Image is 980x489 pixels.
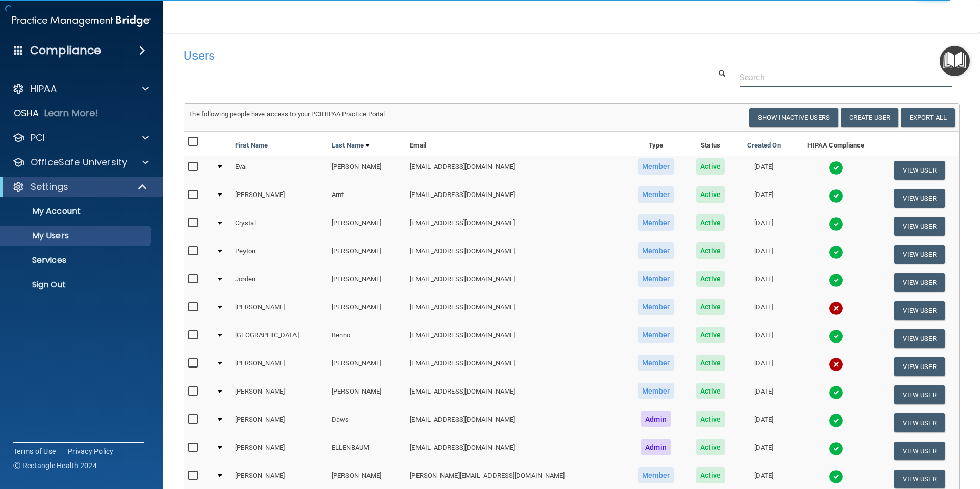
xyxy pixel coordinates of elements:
[7,206,146,216] p: My Account
[894,357,945,376] button: View User
[31,83,57,95] p: HIPAA
[894,442,945,460] button: View User
[641,439,671,455] span: Admin
[231,184,328,212] td: [PERSON_NAME]
[696,186,725,203] span: Active
[328,381,406,409] td: [PERSON_NAME]
[829,301,843,315] img: cross.ca9f0e7f.svg
[231,381,328,409] td: [PERSON_NAME]
[328,325,406,353] td: Benno
[626,132,685,156] th: Type
[231,353,328,381] td: [PERSON_NAME]
[696,214,725,231] span: Active
[736,240,792,268] td: [DATE]
[696,271,725,287] span: Active
[328,353,406,381] td: [PERSON_NAME]
[328,184,406,212] td: Arnt
[231,156,328,184] td: Eva
[696,467,725,483] span: Active
[328,156,406,184] td: [PERSON_NAME]
[184,49,630,62] h4: Users
[235,139,268,152] a: First Name
[406,132,626,156] th: Email
[638,186,674,203] span: Member
[188,110,385,118] span: The following people have access to your PCIHIPAA Practice Portal
[406,437,626,465] td: [EMAIL_ADDRESS][DOMAIN_NAME]
[328,268,406,297] td: [PERSON_NAME]
[638,467,674,483] span: Member
[740,68,952,87] input: Search
[901,108,955,127] a: Export All
[638,383,674,399] span: Member
[406,240,626,268] td: [EMAIL_ADDRESS][DOMAIN_NAME]
[736,297,792,325] td: [DATE]
[696,411,725,427] span: Active
[406,297,626,325] td: [EMAIL_ADDRESS][DOMAIN_NAME]
[685,132,736,156] th: Status
[696,439,725,455] span: Active
[736,268,792,297] td: [DATE]
[406,212,626,240] td: [EMAIL_ADDRESS][DOMAIN_NAME]
[894,245,945,264] button: View User
[638,299,674,315] span: Member
[14,107,39,119] p: OSHA
[829,245,843,259] img: tick.e7d51cea.svg
[696,383,725,399] span: Active
[696,242,725,259] span: Active
[841,108,898,127] button: Create User
[829,442,843,456] img: tick.e7d51cea.svg
[328,212,406,240] td: [PERSON_NAME]
[747,139,781,152] a: Created On
[736,325,792,353] td: [DATE]
[31,181,68,193] p: Settings
[940,46,970,76] button: Open Resource Center
[829,273,843,287] img: tick.e7d51cea.svg
[829,357,843,372] img: cross.ca9f0e7f.svg
[231,409,328,437] td: [PERSON_NAME]
[7,280,146,290] p: Sign Out
[31,156,127,168] p: OfficeSafe University
[736,409,792,437] td: [DATE]
[12,181,148,193] a: Settings
[638,214,674,231] span: Member
[894,217,945,236] button: View User
[894,413,945,432] button: View User
[792,132,879,156] th: HIPAA Compliance
[31,132,45,144] p: PCI
[231,437,328,465] td: [PERSON_NAME]
[894,273,945,292] button: View User
[12,83,149,95] a: HIPAA
[736,156,792,184] td: [DATE]
[829,217,843,231] img: tick.e7d51cea.svg
[736,353,792,381] td: [DATE]
[696,355,725,371] span: Active
[829,189,843,203] img: tick.e7d51cea.svg
[749,108,838,127] button: Show Inactive Users
[638,158,674,175] span: Member
[829,470,843,484] img: tick.e7d51cea.svg
[736,381,792,409] td: [DATE]
[638,242,674,259] span: Member
[696,158,725,175] span: Active
[12,11,151,31] img: PMB logo
[231,240,328,268] td: Peyton
[736,212,792,240] td: [DATE]
[7,255,146,265] p: Services
[696,327,725,343] span: Active
[894,161,945,180] button: View User
[829,385,843,400] img: tick.e7d51cea.svg
[638,327,674,343] span: Member
[641,411,671,427] span: Admin
[328,297,406,325] td: [PERSON_NAME]
[13,460,97,471] span: Ⓒ Rectangle Health 2024
[406,409,626,437] td: [EMAIL_ADDRESS][DOMAIN_NAME]
[231,268,328,297] td: Jorden
[12,156,149,168] a: OfficeSafe University
[68,446,114,456] a: Privacy Policy
[829,413,843,428] img: tick.e7d51cea.svg
[231,297,328,325] td: [PERSON_NAME]
[231,212,328,240] td: Crystal
[638,355,674,371] span: Member
[328,437,406,465] td: ELLENBAUM
[12,132,149,144] a: PCI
